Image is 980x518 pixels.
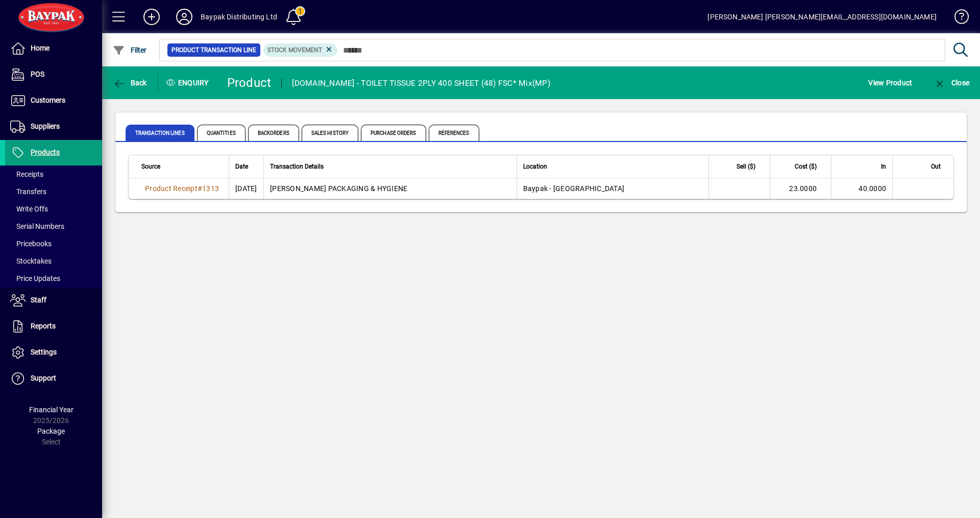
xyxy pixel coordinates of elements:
[168,8,201,26] button: Profile
[795,161,817,172] span: Cost ($)
[361,125,426,141] span: Purchase Orders
[5,88,102,113] a: Customers
[5,62,102,87] a: POS
[292,75,550,91] div: [DOMAIN_NAME] - TOILET TISSUE 2PLY 400 SHEET (48) FSC* Mix(MP)
[10,257,52,265] span: Stocktakes
[10,240,52,248] span: Pricebooks
[135,8,168,26] button: Add
[110,41,150,59] button: Filter
[776,161,826,172] div: Cost ($)
[141,161,160,172] span: Source
[113,79,147,87] span: Back
[5,36,102,61] a: Home
[31,122,60,130] span: Suppliers
[5,235,102,252] a: Pricebooks
[5,218,102,235] a: Serial Numbers
[923,74,980,92] app-page-header-button: Close enquiry
[102,74,158,92] app-page-header-button: Back
[29,406,73,414] span: Financial Year
[267,46,322,54] span: Stock movement
[5,340,102,365] a: Settings
[31,348,57,356] span: Settings
[5,200,102,218] a: Write Offs
[302,125,358,141] span: Sales History
[10,222,64,230] span: Serial Numbers
[737,161,755,172] span: Sell ($)
[31,296,46,304] span: Staff
[5,288,102,313] a: Staff
[429,125,479,141] span: References
[202,184,219,193] span: 1313
[5,366,102,391] a: Support
[248,125,299,141] span: Backorders
[715,161,765,172] div: Sell ($)
[5,166,102,183] a: Receipts
[270,161,324,172] span: Transaction Details
[31,322,56,330] span: Reports
[868,75,912,91] span: View Product
[5,270,102,287] a: Price Updates
[113,46,147,54] span: Filter
[770,178,831,199] td: 23.0000
[10,274,60,282] span: Price Updates
[10,205,48,213] span: Write Offs
[31,44,50,52] span: Home
[171,45,256,55] span: Product Transaction Line
[31,96,65,104] span: Customers
[523,184,625,193] span: Baypak - [GEOGRAPHIC_DATA]
[201,9,277,25] div: Baypak Distributing Ltd
[931,74,972,92] button: Close
[523,161,547,172] span: Location
[126,125,194,141] span: Transaction Lines
[229,178,263,199] td: [DATE]
[5,314,102,339] a: Reports
[10,170,43,178] span: Receipts
[31,70,44,78] span: POS
[5,252,102,270] a: Stocktakes
[10,187,46,196] span: Transfers
[866,74,915,92] button: View Product
[198,184,202,193] span: #
[145,184,198,193] span: Product Receipt
[37,427,65,435] span: Package
[110,74,150,92] button: Back
[227,75,272,91] div: Product
[141,161,223,172] div: Source
[931,161,941,172] span: Out
[31,374,56,382] span: Support
[881,161,886,172] span: In
[235,161,257,172] div: Date
[707,9,937,25] div: [PERSON_NAME] [PERSON_NAME][EMAIL_ADDRESS][DOMAIN_NAME]
[5,183,102,200] a: Transfers
[859,184,886,193] span: 40.0000
[263,43,338,57] mat-chip: Product Transaction Type: Stock movement
[158,75,219,91] div: Enquiry
[523,161,702,172] div: Location
[5,114,102,139] a: Suppliers
[141,183,223,194] a: Product Receipt#1313
[235,161,248,172] span: Date
[197,125,246,141] span: Quantities
[947,2,967,35] a: Knowledge Base
[263,178,517,199] td: [PERSON_NAME] PACKAGING & HYGIENE
[31,148,60,156] span: Products
[934,79,969,87] span: Close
